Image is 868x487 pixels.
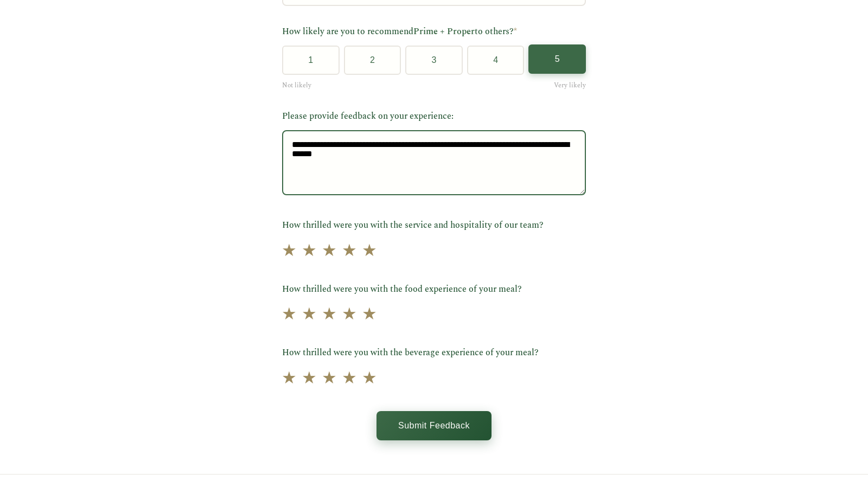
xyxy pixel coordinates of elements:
[282,346,586,360] label: How thrilled were you with the beverage experience of your meal?
[554,80,586,91] span: Very likely
[342,302,357,328] span: ★
[362,365,377,392] span: ★
[467,46,525,75] button: 4
[344,46,401,75] button: 2
[322,302,337,328] span: ★
[282,283,586,297] label: How thrilled were you with the food experience of your meal?
[342,365,357,392] span: ★
[322,365,337,392] span: ★
[302,302,317,328] span: ★
[282,25,586,39] label: How likely are you to recommend to others?
[282,238,297,264] span: ★
[362,238,377,264] span: ★
[302,238,317,264] span: ★
[282,80,311,91] span: Not likely
[528,44,586,74] button: 5
[405,46,463,75] button: 3
[413,25,475,38] span: Prime + Proper
[282,46,340,75] button: 1
[282,219,586,233] label: How thrilled were you with the service and hospitality of our team?
[282,302,297,328] span: ★
[302,365,317,392] span: ★
[376,411,492,440] button: Submit Feedback
[362,302,377,328] span: ★
[282,365,297,392] span: ★
[322,238,337,264] span: ★
[282,110,586,124] label: Please provide feedback on your experience:
[342,238,357,264] span: ★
